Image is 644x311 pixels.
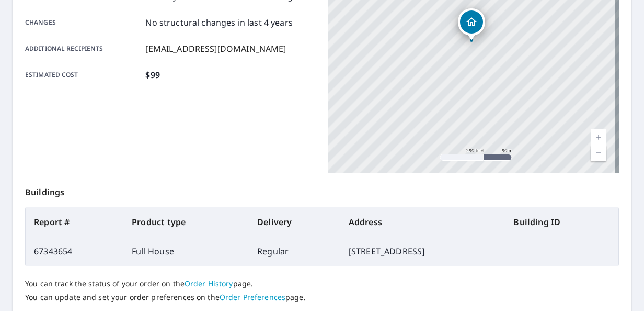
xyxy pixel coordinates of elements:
[145,69,159,81] p: $99
[25,69,141,81] p: Estimated cost
[340,237,505,266] td: [STREET_ADDRESS]
[25,42,141,55] p: Additional recipients
[25,173,619,207] p: Buildings
[25,16,141,29] p: Changes
[145,16,293,29] p: No structural changes in last 4 years
[220,292,285,302] a: Order Preferences
[340,207,505,237] th: Address
[458,8,485,41] div: Dropped pin, building 1, Residential property, 494 Pevely Heights Dr Pevely, MO 63070
[505,207,618,237] th: Building ID
[249,237,340,266] td: Regular
[123,207,249,237] th: Product type
[591,145,606,161] a: Current Level 17, Zoom Out
[123,237,249,266] td: Full House
[25,279,619,288] p: You can track the status of your order on the page.
[249,207,340,237] th: Delivery
[25,293,619,302] p: You can update and set your order preferences on the page.
[26,207,123,237] th: Report #
[26,237,123,266] td: 67343654
[185,279,233,288] a: Order History
[145,42,286,55] p: [EMAIL_ADDRESS][DOMAIN_NAME]
[591,129,606,145] a: Current Level 17, Zoom In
